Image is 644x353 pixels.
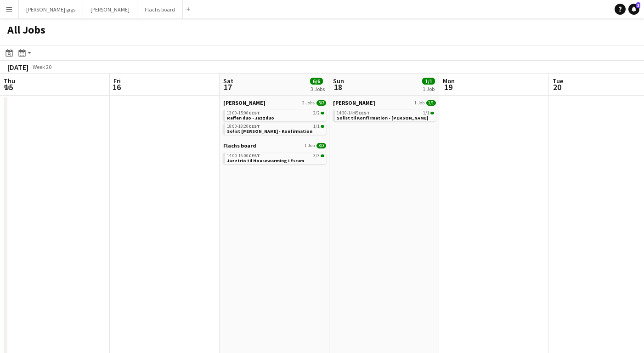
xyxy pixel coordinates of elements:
[227,124,260,129] span: 18:00-18:20
[7,63,28,72] div: [DATE]
[311,85,325,92] div: 3 Jobs
[113,77,121,85] span: Fri
[316,100,326,106] span: 3/3
[222,82,233,92] span: 17
[430,112,434,114] span: 1/1
[333,99,436,106] a: [PERSON_NAME]1 Job1/1
[227,110,324,120] a: 13:00-15:00CEST2/2Reffen duo - Jazzduo
[137,0,183,18] button: Flachs board
[249,123,260,129] span: CEST
[223,142,326,166] div: Flachs board1 Job3/314:00-16:00CEST3/3Jazztrio til Housewarming i Esrum
[4,77,15,85] span: Thu
[227,158,304,164] span: Jazztrio til Housewarming i Esrum
[422,78,435,85] span: 1/1
[227,123,324,134] a: 18:00-18:20CEST1/1Solist [PERSON_NAME] - Konfirmation
[313,111,320,115] span: 2/2
[333,77,344,85] span: Sun
[423,85,435,92] div: 1 Job
[337,110,434,120] a: 14:30-14:45CEST1/1Solist til Konfirmation - [PERSON_NAME]
[2,82,15,92] span: 15
[223,142,326,149] a: Flachs board1 Job3/3
[223,77,233,85] span: Sat
[223,99,326,142] div: [PERSON_NAME]2 Jobs3/313:00-15:00CEST2/2Reffen duo - Jazzduo18:00-18:20CEST1/1Solist [PERSON_NAME...
[30,63,53,70] span: Week 20
[551,82,563,92] span: 20
[333,99,436,123] div: [PERSON_NAME]1 Job1/114:30-14:45CEST1/1Solist til Konfirmation - [PERSON_NAME]
[227,154,260,158] span: 14:00-16:00
[19,0,83,18] button: [PERSON_NAME] gigs
[310,78,323,85] span: 6/6
[333,99,375,106] span: Asger Gigs
[628,4,639,15] a: 3
[636,2,640,8] span: 3
[337,115,428,121] span: Solist til Konfirmation - Stephanie
[249,110,260,116] span: CEST
[313,154,320,158] span: 3/3
[223,99,266,106] span: Asger Gigs
[249,153,260,159] span: CEST
[332,82,344,92] span: 18
[223,142,256,149] span: Flachs board
[302,100,315,106] span: 2 Jobs
[441,82,455,92] span: 19
[358,110,370,116] span: CEST
[316,143,326,148] span: 3/3
[321,125,324,128] span: 1/1
[305,143,315,148] span: 1 Job
[426,100,436,106] span: 1/1
[553,77,563,85] span: Tue
[423,111,429,115] span: 1/1
[414,100,424,106] span: 1 Job
[227,115,274,121] span: Reffen duo - Jazzduo
[227,128,312,134] span: Solist Lise - Konfirmation
[337,111,370,115] span: 14:30-14:45
[227,111,260,115] span: 13:00-15:00
[83,0,137,18] button: [PERSON_NAME]
[321,154,324,157] span: 3/3
[321,112,324,114] span: 2/2
[313,124,320,129] span: 1/1
[227,153,324,163] a: 14:00-16:00CEST3/3Jazztrio til Housewarming i Esrum
[443,77,455,85] span: Mon
[112,82,121,92] span: 16
[223,99,326,106] a: [PERSON_NAME]2 Jobs3/3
